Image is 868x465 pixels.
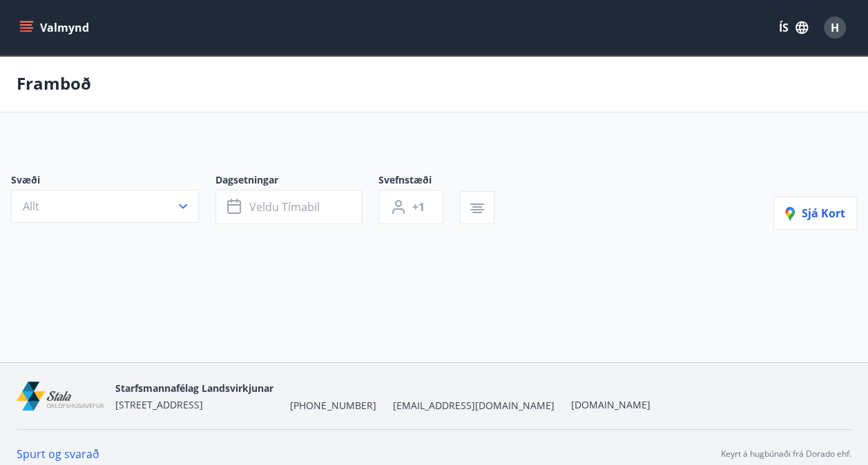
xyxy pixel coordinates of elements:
[215,173,378,190] span: Dagsetningar
[290,399,376,413] span: [PHONE_NUMBER]
[17,382,104,411] img: mEl60ZlWq2dfEsT9wIdje1duLb4bJloCzzh6OZwP.png
[392,399,554,413] span: [EMAIL_ADDRESS][DOMAIN_NAME]
[412,199,425,215] span: +1
[249,199,320,215] span: Veldu tímabil
[818,11,851,44] button: H
[11,190,199,223] button: Allt
[785,206,845,221] span: Sjá kort
[215,190,362,224] button: Veldu tímabil
[115,382,273,395] span: Starfsmannafélag Landsvirkjunar
[570,398,650,411] a: [DOMAIN_NAME]
[721,448,851,460] p: Keyrt á hugbúnaði frá Dorado ehf.
[771,15,816,40] button: ÍS
[831,20,839,35] span: H
[378,190,443,224] button: +1
[17,446,99,462] a: Spurt og svarað
[17,15,95,40] button: menu
[11,173,215,190] span: Svæði
[115,398,203,411] span: [STREET_ADDRESS]
[773,197,857,230] button: Sjá kort
[23,199,39,214] span: Allt
[378,173,460,190] span: Svefnstæði
[17,72,91,95] p: Framboð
